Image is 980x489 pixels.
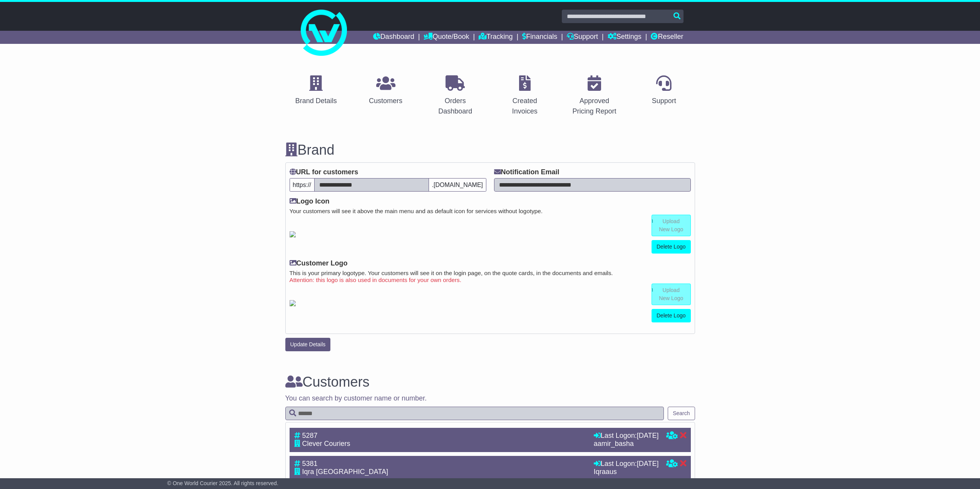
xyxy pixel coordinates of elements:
h3: Customers [285,374,695,390]
label: Customer Logo [290,259,348,268]
div: Orders Dashboard [429,96,481,117]
span: .[DOMAIN_NAME] [429,178,486,192]
div: Approved Pricing Report [568,96,620,117]
a: Created Invoices [494,73,556,119]
div: Last Logon: [594,432,659,440]
div: Brand Details [295,96,337,106]
span: 5381 [302,460,318,467]
a: Upload New Logo [652,215,691,236]
div: Support [652,96,676,106]
div: Customers [369,96,402,106]
a: Approved Pricing Report [563,73,625,119]
small: This is your primary logotype. Your customers will see it on the login page, on the quote cards, ... [290,270,691,277]
span: [DATE] [637,460,659,467]
a: Tracking [479,31,513,44]
span: 5287 [302,432,318,439]
a: Quote/Book [424,31,469,44]
a: Settings [608,31,642,44]
h3: Brand [285,142,695,158]
span: © One World Courier 2025. All rights reserved. [167,480,278,486]
span: [DATE] [637,432,659,439]
a: Delete Logo [652,240,691,254]
small: Your customers will see it above the main menu and as default icon for services without logotype. [290,208,691,215]
button: Update Details [285,338,331,351]
a: Orders Dashboard [424,73,486,119]
span: https:// [290,178,315,192]
a: Financials [522,31,557,44]
div: Last Logon: [594,460,659,468]
div: aamir_basha [594,440,659,448]
span: Clever Couriers [302,440,350,447]
a: Support [647,73,681,109]
div: Created Invoices [499,96,551,117]
p: You can search by customer name or number. [285,394,695,403]
a: Upload New Logo [652,284,691,305]
small: Attention: this logo is also used in documents for your own orders. [290,277,691,284]
a: Support [567,31,598,44]
label: URL for customers [290,168,358,177]
a: Delete Logo [652,309,691,322]
div: Iqraaus [594,468,659,476]
img: GetResellerIconLogo [290,231,296,237]
label: Logo Icon [290,197,330,206]
a: Reseller [651,31,683,44]
a: Dashboard [373,31,414,44]
img: GetCustomerLogo [290,300,296,306]
span: Iqra [GEOGRAPHIC_DATA] [302,468,388,476]
label: Notification Email [494,168,560,177]
button: Search [668,407,695,420]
